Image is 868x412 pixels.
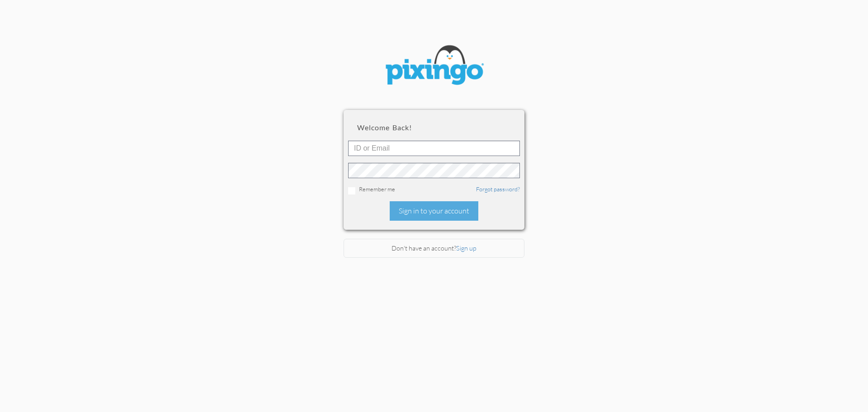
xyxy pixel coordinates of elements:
a: Sign up [456,244,476,252]
h2: Welcome back! [357,123,511,132]
div: Remember me [348,185,520,194]
div: Sign in to your account [390,201,478,221]
a: Forgot password? [476,185,520,193]
img: pixingo logo [380,41,488,92]
input: ID or Email [348,141,520,156]
div: Don't have an account? [344,239,524,258]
